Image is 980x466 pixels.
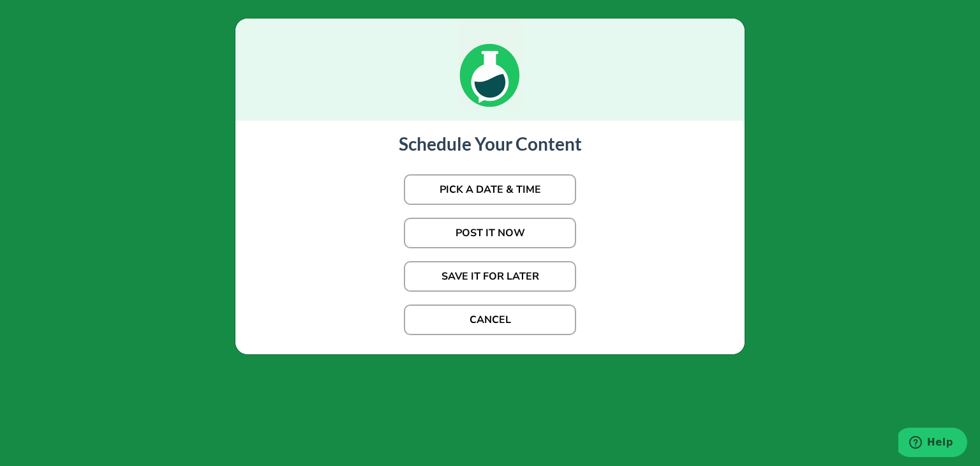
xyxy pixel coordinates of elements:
img: loading_green.c7b22621.gif [458,19,522,110]
iframe: Opens a widget where you can find more information [898,428,967,460]
button: CANCEL [404,304,576,335]
h3: Schedule Your Content [248,133,732,155]
button: PICK A DATE & TIME [404,174,576,205]
button: POST IT NOW [404,218,576,248]
button: SAVE IT FOR LATER [404,261,576,292]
